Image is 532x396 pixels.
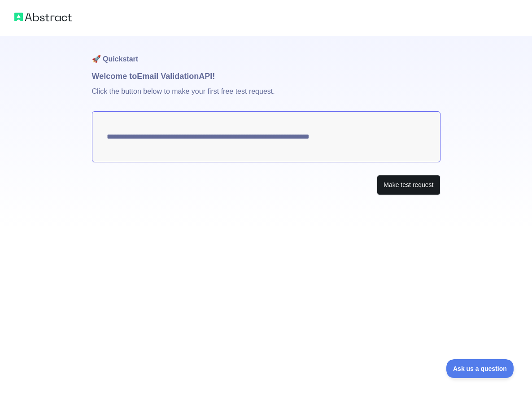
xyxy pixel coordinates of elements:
[14,11,72,23] img: Abstract logo
[377,175,440,195] button: Make test request
[446,359,514,378] iframe: Toggle Customer Support
[92,36,440,70] h1: 🚀 Quickstart
[92,83,440,111] p: Click the button below to make your first free test request.
[92,70,440,83] h1: Welcome to Email Validation API!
